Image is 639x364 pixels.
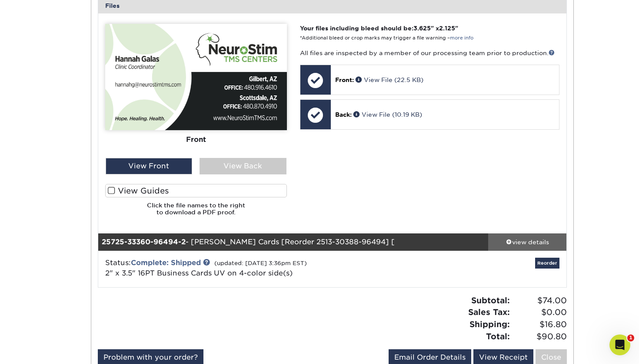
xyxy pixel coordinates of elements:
a: View File (22.5 KB) [356,76,423,83]
div: view details [488,237,566,246]
span: $0.00 [513,306,567,318]
strong: Sales Tax: [468,307,510,317]
a: Reorder [535,258,559,269]
span: Front: [335,76,354,83]
div: View Front [106,158,193,174]
span: 3.625 [413,25,431,32]
span: 2" x 3.5" 16PT Business Cards UV on 4-color side(s) [105,269,293,277]
p: All files are inspected by a member of our processing team prior to production. [300,49,559,57]
strong: Total: [486,331,510,341]
strong: Shipping: [469,319,510,329]
a: view details [488,233,566,251]
span: Back: [335,111,352,118]
strong: Subtotal: [471,295,510,305]
div: View Back [200,158,286,174]
iframe: Google Customer Reviews [2,338,74,361]
a: View File (10.19 KB) [353,111,422,118]
label: View Guides [105,184,287,197]
span: $74.00 [513,295,567,307]
strong: 25725-33360-96494-2 [102,238,186,246]
h6: Click the file names to the right to download a PDF proof. [105,202,287,223]
strong: Your files including bleed should be: " x " [300,25,458,32]
div: Front [105,130,287,149]
span: $90.80 [513,331,567,343]
iframe: Intercom live chat [609,334,630,355]
div: - [PERSON_NAME] Cards [Reorder 2513-30388-96494] [ [98,233,489,251]
span: 2.125 [439,25,455,32]
small: *Additional bleed or crop marks may trigger a file warning – [300,35,473,41]
span: 1 [627,334,634,341]
small: (updated: [DATE] 3:36pm EST) [214,260,307,266]
span: $16.80 [513,318,567,331]
a: Complete: Shipped [131,259,201,267]
div: Status: [99,258,410,279]
a: more info [450,35,473,41]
